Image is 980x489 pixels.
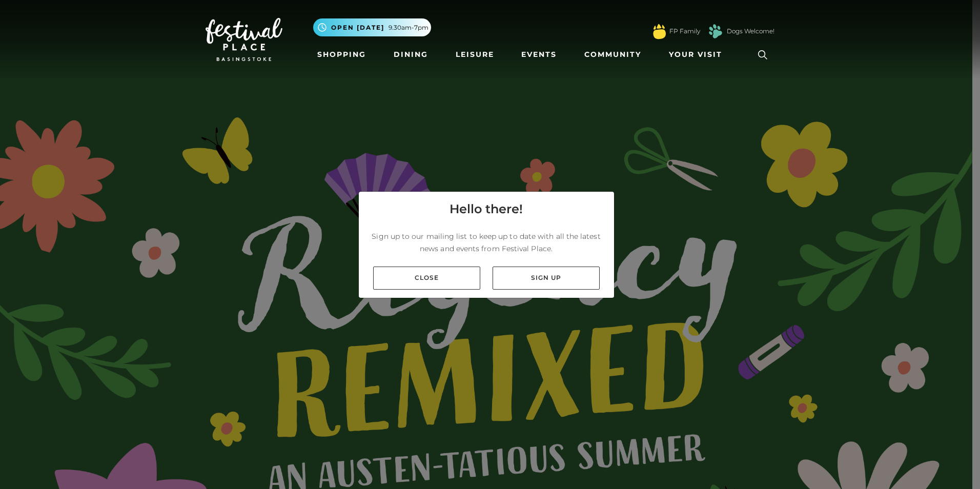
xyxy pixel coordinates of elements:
p: Sign up to our mailing list to keep up to date with all the latest news and events from Festival ... [367,230,606,255]
h4: Hello there! [450,200,523,218]
img: Festival Place Logo [206,18,282,61]
a: Dogs Welcome! [727,27,774,36]
a: Your Visit [665,45,731,64]
span: Your Visit [669,49,722,60]
span: Open [DATE] [331,23,384,32]
a: Sign up [493,267,600,290]
a: Events [517,45,561,64]
span: 9.30am-7pm [389,23,428,32]
a: Community [580,45,645,64]
a: Shopping [313,45,370,64]
a: Leisure [452,45,498,64]
a: FP Family [669,27,700,36]
button: Open [DATE] 9.30am-7pm [313,18,431,36]
a: Dining [390,45,432,64]
a: Close [373,267,480,290]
